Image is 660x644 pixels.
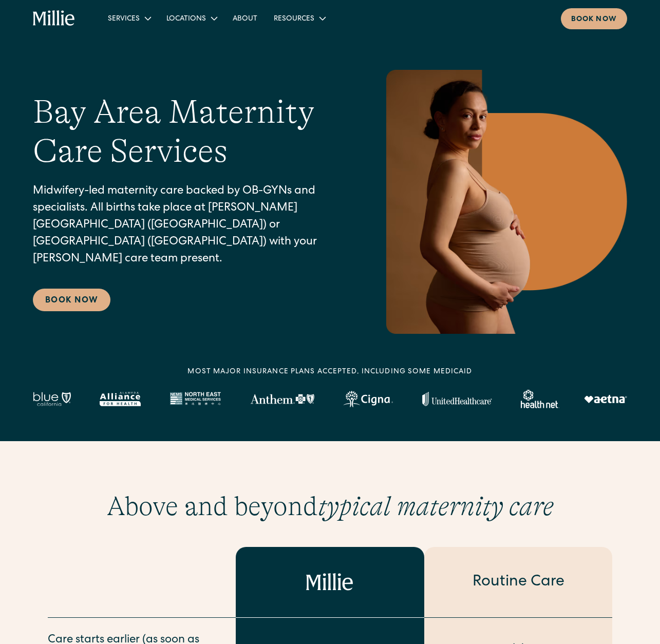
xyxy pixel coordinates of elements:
[274,14,314,25] div: Resources
[250,394,314,404] img: Anthem Logo
[571,14,617,25] div: Book now
[108,14,140,25] div: Services
[33,289,110,311] a: Book Now
[521,390,559,408] img: Healthnet logo
[266,10,333,27] div: Resources
[100,10,158,27] div: Services
[381,70,627,334] img: Pregnant woman in neutral underwear holding her belly, standing in profile against a warm-toned g...
[561,8,627,29] a: Book now
[33,392,71,406] img: Blue California logo
[318,491,554,522] em: typical maternity care
[33,183,340,268] p: Midwifery-led maternity care backed by OB-GYNs and specialists. All births take place at [PERSON_...
[187,367,472,377] div: MOST MAJOR INSURANCE PLANS ACCEPTED, INCLUDING some MEDICAID
[100,392,140,406] img: Alameda Alliance logo
[584,395,627,403] img: Aetna logo
[166,14,206,25] div: Locations
[33,10,75,27] a: home
[33,92,340,172] h1: Bay Area Maternity Care Services
[473,572,564,593] div: Routine Care
[343,391,393,407] img: Cigna logo
[158,10,224,27] div: Locations
[422,392,492,406] img: United Healthcare logo
[306,573,353,592] img: Millie logo
[169,392,221,406] img: North East Medical Services logo
[224,10,266,27] a: About
[33,490,627,522] h2: Above and beyond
